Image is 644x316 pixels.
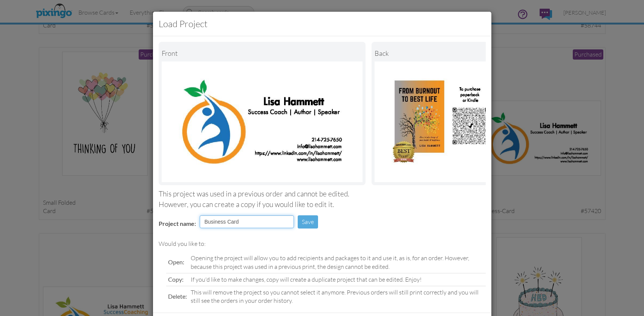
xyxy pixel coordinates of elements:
[168,258,184,265] span: Open:
[189,252,486,273] td: Opening the project will allow you to add recipients and packages to it and use it, as is, for an...
[159,17,486,30] h3: Load Project
[375,61,575,182] img: Portrait Image
[189,286,486,307] td: This will remove the project so you cannot select it anymore. Previous orders will still print co...
[200,215,294,228] input: Enter project name
[375,45,575,61] div: back
[159,189,486,199] div: This project was used in a previous order and cannot be edited.
[168,293,187,300] span: Delete:
[189,273,486,286] td: If you'd like to make changes, copy will create a duplicate project that can be edited. Enjoy!
[162,61,363,182] img: Landscape Image
[298,215,318,229] button: Save
[168,276,184,283] span: Copy:
[162,45,363,61] div: Front
[159,199,486,210] div: However, you can create a copy if you would like to edit it.
[159,219,196,228] label: Project name:
[159,239,486,248] div: Would you like to:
